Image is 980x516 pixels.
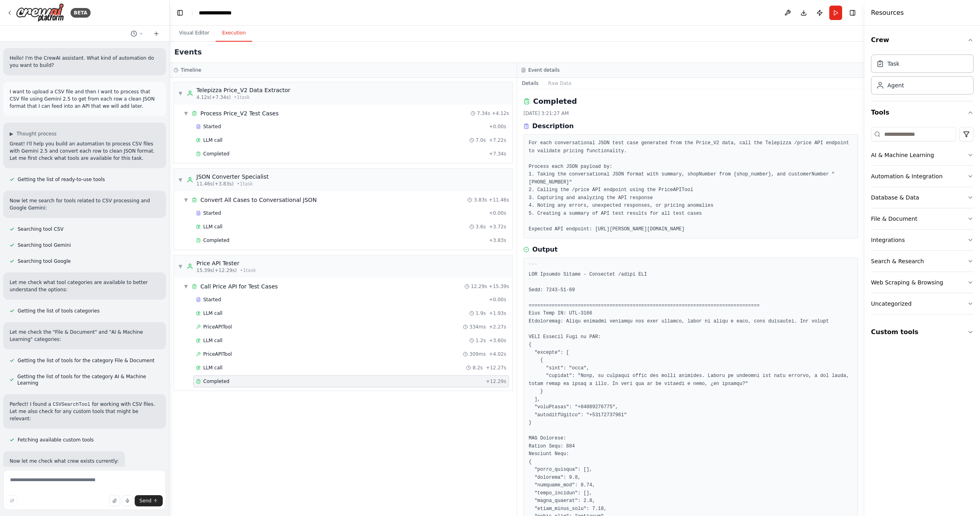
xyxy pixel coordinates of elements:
[234,94,250,101] span: • 1 task
[135,495,163,506] button: Send
[477,110,490,117] span: 7.34s
[489,351,506,357] span: + 4.02s
[489,337,506,344] span: + 3.60s
[544,78,576,89] button: Raw Data
[871,124,974,321] div: Tools
[10,401,160,422] p: Perfect! I found a for working with CSV files. Let me also check for any custom tools that might ...
[489,310,506,316] span: + 1.93s
[469,324,486,330] span: 334ms
[871,321,974,343] button: Custom tools
[203,237,229,244] span: Completed
[887,81,904,89] div: Agent
[10,458,119,465] p: Now let me check what crew exists currently:
[492,110,509,117] span: + 4.12s
[10,197,160,212] p: Now let me search for tools related to CSV processing and Google Gemini:
[184,283,188,290] span: ▼
[10,131,13,137] span: ▶
[196,267,237,274] span: 15.39s (+12.29s)
[489,283,509,290] span: + 15.39s
[196,94,230,101] span: 4.12s (+7.34s)
[517,78,544,89] button: Details
[489,237,506,244] span: + 3.83s
[178,90,183,97] span: ▼
[489,296,506,303] span: + 0.00s
[847,7,858,18] button: Hide right sidebar
[16,3,64,22] img: Logo
[476,310,486,316] span: 1.9s
[71,8,91,18] div: BETA
[871,29,974,51] button: Crew
[196,181,234,187] span: 11.46s (+3.83s)
[489,197,509,203] span: + 11.46s
[489,224,506,230] span: + 3.72s
[178,177,183,183] span: ▼
[489,324,506,330] span: + 2.27s
[203,151,229,157] span: Completed
[18,437,94,443] span: Fetching available custom tools
[199,9,232,17] nav: breadcrumb
[240,267,256,274] span: • 1 task
[203,137,222,143] span: LLM call
[203,351,232,357] span: PriceAPITool
[486,378,506,385] span: + 12.29s
[18,308,99,314] span: Getting the list of tools categories
[174,46,202,58] h2: Events
[17,373,160,386] span: Getting the list of tools for the category AI & Machine Learning
[237,181,253,187] span: • 1 task
[871,215,917,223] div: File & Document
[203,224,222,230] span: LLM call
[486,365,506,371] span: + 12.27s
[533,96,577,107] h2: Completed
[203,324,232,330] span: PriceAPITool
[18,226,63,232] span: Searching tool CSV
[10,88,160,110] p: I want to upload a CSV file and then I want to process that CSV file using Gemini 2.5 to get from...
[871,193,919,202] div: Database & Data
[476,224,486,230] span: 3.6s
[18,357,154,364] span: Getting the list of tools for the category File & Document
[871,251,974,272] button: Search & Research
[871,101,974,124] button: Tools
[871,187,974,208] button: Database & Data
[871,145,974,165] button: AI & Machine Learning
[474,197,487,203] span: 3.83s
[196,86,290,94] div: Telepizza Price_V2 Data Extractor
[203,365,222,371] span: LLM call
[181,67,201,73] h3: Timeline
[139,498,152,504] span: Send
[871,300,911,308] div: Uncategorized
[51,401,92,408] code: CSVSearchTool
[178,263,183,270] span: ▼
[871,151,934,159] div: AI & Machine Learning
[532,245,558,254] h3: Output
[18,176,105,183] span: Getting the list of ready-to-use tools
[469,351,486,357] span: 309ms
[871,293,974,314] button: Uncategorized
[10,279,160,293] p: Let me check what tool categories are available to better understand the options:
[871,257,924,265] div: Search & Research
[489,210,506,216] span: + 0.00s
[174,7,186,18] button: Hide left sidebar
[871,272,974,293] button: Web Scraping & Browsing
[489,137,506,143] span: + 7.22s
[10,140,160,162] p: Great! I'll help you build an automation to process CSV files with Gemini 2.5 and convert each ro...
[887,60,899,68] div: Task
[18,258,71,264] span: Searching tool Google
[127,29,147,38] button: Switch to previous chat
[184,197,188,203] span: ▼
[200,196,317,204] span: Convert All Cases to Conversational JSON
[216,25,252,42] button: Execution
[476,137,486,143] span: 7.0s
[203,310,222,316] span: LLM call
[871,278,943,286] div: Web Scraping & Browsing
[122,495,133,506] button: Click to speak your automation idea
[196,173,269,181] div: JSON Converter Specialist
[471,283,487,290] span: 12.29s
[871,172,943,180] div: Automation & Integration
[203,210,221,216] span: Started
[200,282,278,290] span: Call Price API for Test Cases
[871,51,974,101] div: Crew
[473,365,483,371] span: 8.2s
[150,29,163,38] button: Start a new chat
[871,8,904,18] h4: Resources
[16,131,57,137] span: Thought process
